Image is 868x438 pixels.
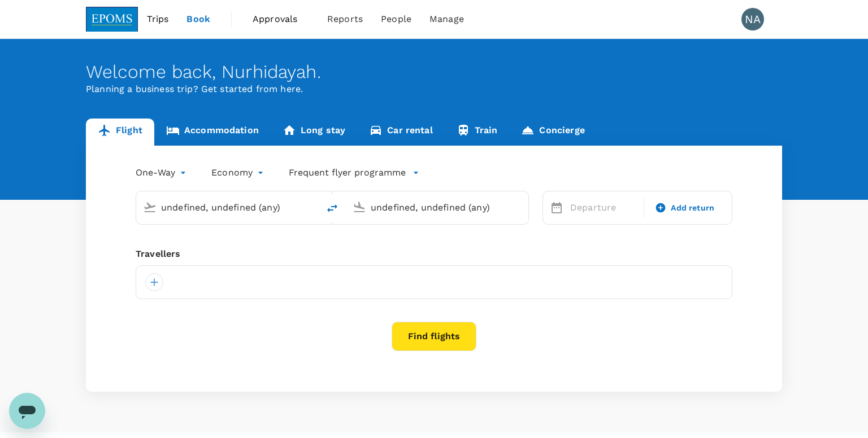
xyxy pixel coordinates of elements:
span: People [381,12,411,26]
p: Departure [570,201,637,214]
button: Find flights [392,322,476,351]
button: Frequent flyer programme [289,166,419,179]
input: Depart from [161,199,295,216]
div: Welcome back , Nurhidayah . [86,62,782,82]
div: Travellers [136,247,732,261]
span: Trips [147,12,169,26]
a: Long stay [271,119,357,146]
a: Accommodation [154,119,271,146]
button: Open [520,206,523,208]
span: Approvals [253,12,309,26]
a: Car rental [357,119,445,146]
div: One-Way [136,164,189,182]
img: EPOMS SDN BHD [86,7,138,32]
a: Concierge [509,119,596,146]
span: Add return [671,202,714,214]
a: Flight [86,119,154,146]
div: NA [741,8,764,30]
div: Economy [211,164,266,182]
input: Going to [371,199,505,216]
button: delete [319,195,346,222]
button: Open [311,206,313,208]
iframe: Button to launch messaging window [9,393,45,429]
span: Reports [327,12,363,26]
span: Book [186,12,210,26]
span: Manage [429,12,464,26]
p: Planning a business trip? Get started from here. [86,82,782,96]
p: Frequent flyer programme [289,166,406,179]
a: Train [445,119,510,146]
